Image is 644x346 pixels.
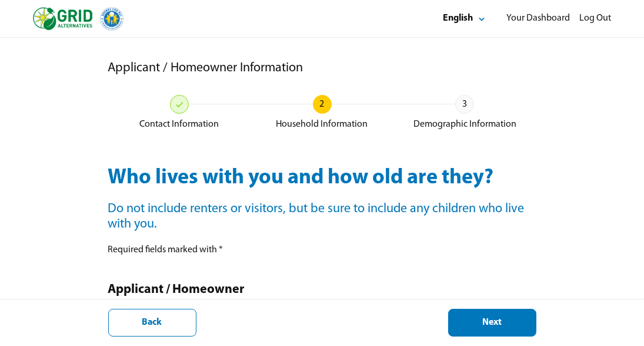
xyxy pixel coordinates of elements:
div: Who lives with you and how old are they? [108,164,494,192]
div: Applicant / Homeowner Information [108,61,303,76]
button: Back [108,309,196,337]
div: Back [118,317,186,329]
button: Select [433,5,498,32]
div: Applicant / Homeowner Information [108,61,536,143]
pre: Required fields marked with * [108,244,536,256]
div: Do not include renters or visitors, but be sure to include any children who live with you. [108,202,536,232]
div: Your Dashboard [507,12,570,25]
img: logo [33,7,124,31]
div: Log Out [580,12,612,25]
button: Next [448,309,536,337]
div: English [443,12,473,25]
div: Next [458,317,526,329]
div: Demographic Information [413,118,516,131]
div: Household Information [276,118,368,131]
div: 2 [313,95,332,114]
div: 3 [455,95,474,114]
div: Applicant / Homeowner [108,282,245,298]
div: Contact Information [139,118,219,131]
